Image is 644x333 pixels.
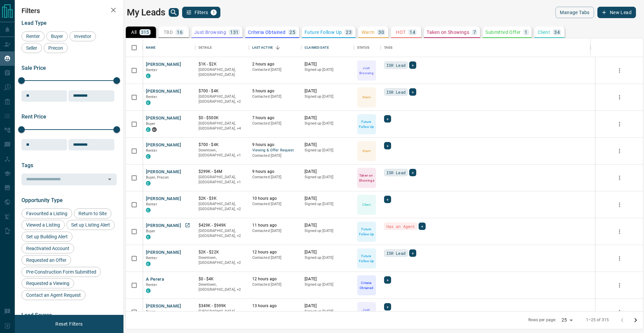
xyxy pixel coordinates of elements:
[305,228,351,234] p: Signed up [DATE]
[69,31,96,41] div: Investor
[305,121,351,126] p: Signed up [DATE]
[21,267,101,277] div: Pre-Construction Form Submitted
[358,173,375,183] p: Taken on Showings
[554,30,560,35] p: 34
[199,282,246,292] p: Midtown | Central, Toronto
[252,282,298,287] p: Contacted [DATE]
[164,30,173,35] p: TBD
[74,208,111,219] div: Return to Site
[412,250,414,256] span: +
[384,276,391,284] div: +
[66,220,115,230] div: Set up Listing Alert
[409,61,416,69] div: +
[538,30,550,35] p: Client
[384,115,391,123] div: +
[559,315,575,325] div: 25
[473,30,476,35] p: 7
[525,30,527,35] p: 1
[146,169,181,175] button: [PERSON_NAME]
[381,38,591,57] div: Tags
[252,88,298,94] p: 5 hours ago
[199,148,246,158] p: Toronto
[362,148,371,153] p: Warm
[614,280,625,290] button: more
[305,276,351,282] p: [DATE]
[127,7,165,18] h1: My Leads
[199,121,246,131] p: North York, West End, East End, Toronto
[252,153,298,158] p: Contacted [DATE]
[199,115,246,121] p: $0 - $500K
[46,45,65,51] span: Precon
[629,314,642,327] button: Go to next page
[614,227,625,237] button: more
[485,30,521,35] p: Submitted Offer
[410,30,415,35] p: 14
[384,38,393,57] div: Tags
[21,43,42,53] div: Seller
[358,307,375,317] p: Just Browsing
[614,307,625,317] button: more
[305,38,329,57] div: Claimed Date
[528,317,556,323] p: Rows per page:
[195,38,249,57] div: Details
[614,65,625,76] button: more
[614,146,625,156] button: more
[252,61,298,67] p: 2 hours ago
[199,255,246,266] p: Midtown | Central, Toronto
[46,31,68,41] div: Buyer
[252,303,298,309] p: 13 hours ago
[358,280,375,290] p: Criteria Obtained
[146,115,181,122] button: [PERSON_NAME]
[305,115,351,121] p: [DATE]
[252,175,298,180] p: Contacted [DATE]
[597,7,636,18] button: New Lead
[146,68,157,72] span: Renter
[146,100,151,105] div: condos.ca
[146,127,151,132] div: condos.ca
[211,10,216,15] span: 1
[252,94,298,99] p: Contacted [DATE]
[305,30,342,35] p: Future Follow Up
[396,30,406,35] p: HOT
[421,223,423,230] span: +
[419,223,426,230] div: +
[21,208,72,219] div: Favourited a Listing
[24,211,70,216] span: Favourited a Listing
[305,142,351,148] p: [DATE]
[305,67,351,73] p: Signed up [DATE]
[289,30,295,35] p: 25
[273,43,282,52] button: Sort
[252,121,298,126] p: Contacted [DATE]
[199,309,246,319] p: Toronto
[378,30,384,35] p: 30
[146,261,151,266] div: condos.ca
[21,243,74,253] div: Reactivated Account
[301,38,354,57] div: Claimed Date
[427,30,469,35] p: Taken on Showings
[199,223,246,228] p: $429K - $949K
[362,202,371,207] p: Client
[614,253,625,264] button: more
[249,38,302,57] div: Last Active
[24,281,72,286] span: Requested a Viewing
[199,249,246,255] p: $2K - $22K
[24,257,69,263] span: Requested an Offer
[358,65,375,76] p: Just Browsing
[199,169,246,175] p: $299K - $4M
[409,169,416,176] div: +
[305,94,351,99] p: Signed up [DATE]
[252,228,298,234] p: Contacted [DATE]
[386,169,406,176] span: ISR Lead
[614,200,625,210] button: more
[24,45,40,51] span: Seller
[252,196,298,201] p: 10 hours ago
[199,196,246,201] p: $2K - $3K
[24,292,83,298] span: Contact an Agent Request
[252,201,298,207] p: Contacted [DATE]
[146,181,151,186] div: condos.ca
[199,88,246,94] p: $700 - $4K
[354,38,381,57] div: Status
[146,303,181,310] button: [PERSON_NAME]
[199,276,246,282] p: $0 - $4K
[412,169,414,176] span: +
